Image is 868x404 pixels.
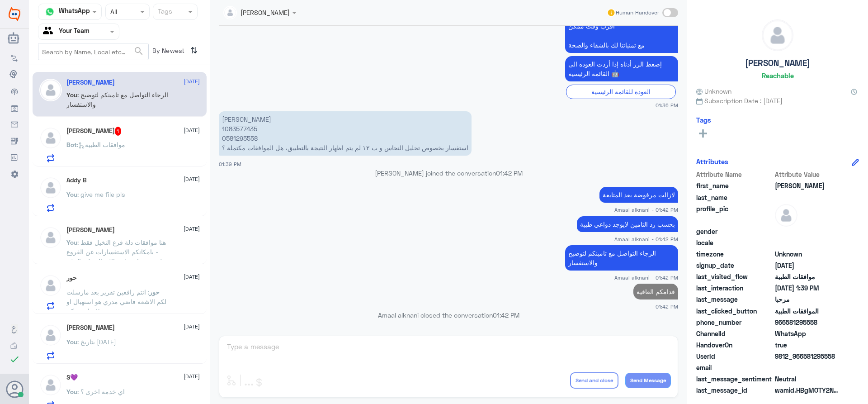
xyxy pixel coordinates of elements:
p: 4/9/2025, 1:42 PM [565,245,678,271]
h5: ربي اغفرلي [66,226,115,234]
span: wamid.HBgMOTY2NTgxMjk1NTU4FQIAEhgUM0FBMjYwOTVCMUM1NDk5MjY1OTIA [775,385,840,395]
span: null [775,363,840,372]
img: defaultAdmin.png [39,176,62,199]
span: Unknown [696,86,731,96]
h5: Addy B [66,176,87,184]
span: Amaal alknani - 01:42 PM [614,274,678,281]
h5: [PERSON_NAME] [745,58,810,68]
span: HandoverOn [696,340,773,350]
span: last_message_id [696,385,773,395]
span: [DATE] [184,175,200,183]
span: signup_date [696,261,773,270]
span: email [696,363,773,372]
span: You [66,238,77,246]
img: defaultAdmin.png [762,20,793,51]
span: null [775,238,840,247]
button: search [133,44,144,59]
span: : موافقات الطبية [77,141,125,148]
h5: عبدالله الحبيل [66,127,122,136]
span: [DATE] [184,77,200,86]
p: Amaal alknani closed the conversation [219,310,678,320]
span: [DATE] [184,126,200,134]
img: defaultAdmin.png [39,324,62,347]
span: : هنا موافقات دلة فرع النخيل فقط - بامكانكم الاستفسارات عن الفروع لمستشفيات دلة - الاتصال على الر... [66,238,167,284]
p: 4/9/2025, 1:42 PM [577,216,678,232]
span: 9812_966581295558 [775,352,840,361]
span: gender [696,227,773,236]
span: true [775,340,840,350]
h5: Sarah [66,79,115,86]
span: 1 [115,127,122,136]
span: 0 [775,374,840,384]
span: UserId [696,352,773,361]
span: : انتم رافعين تقرير بعد مارسلت لكم الاشعه فاضي مدري هو استهبال او فضاوه منكم! [66,288,166,315]
span: 01:42 PM [493,311,519,319]
span: phone_number [696,318,773,327]
span: timezone [696,249,773,259]
img: defaultAdmin.png [775,204,797,227]
span: Amaal alknani - 01:42 PM [614,206,678,214]
span: : بتاريخ [DATE] [77,338,116,346]
span: Unknown [775,249,840,259]
h5: فهد ابوفيصل [66,324,115,332]
img: yourTeam.svg [43,25,57,38]
span: 2 [775,329,840,338]
h6: Attributes [696,157,728,166]
h6: Reachable [762,71,794,80]
span: locale [696,238,773,247]
span: You [66,388,77,395]
span: 01:39 PM [219,161,241,167]
span: Amaal alknani - 01:42 PM [614,235,678,243]
span: 01:36 PM [656,101,678,109]
span: You [66,190,77,198]
img: defaultAdmin.png [39,274,62,297]
button: Send Message [625,373,671,388]
span: Bot [66,141,77,148]
span: 01:42 PM [656,303,678,310]
i: check [9,354,20,365]
div: العودة للقائمة الرئيسية [566,85,676,99]
span: Attribute Name [696,170,773,179]
h5: S💜 [66,374,78,381]
span: : الرجاء التواصل مع تامينكم لتوضيح والاستفسار [66,91,168,108]
span: By Newest [149,43,187,61]
h5: حور [66,274,77,282]
img: Widebot Logo [9,7,20,21]
p: [PERSON_NAME] joined the conversation [219,168,678,178]
span: [DATE] [184,323,200,331]
img: whatsapp.png [43,5,57,19]
p: 4/9/2025, 1:36 PM [565,56,678,81]
span: profile_pic [696,204,773,225]
img: defaultAdmin.png [39,226,62,249]
button: Send and close [570,372,618,389]
span: 01:42 PM [496,169,523,177]
span: You [66,91,77,99]
span: حور [149,288,160,296]
span: Sarah [775,181,840,190]
span: last_interaction [696,283,773,293]
input: Search by Name, Local etc… [38,43,148,60]
span: : give me file pls [77,190,125,198]
span: 2025-09-01T13:29:00.058Z [775,261,840,270]
span: موافقات الطبية [775,272,840,281]
img: defaultAdmin.png [39,127,62,149]
p: 4/9/2025, 1:42 PM [599,187,678,203]
span: last_message_sentiment [696,374,773,384]
img: defaultAdmin.png [39,374,62,396]
p: 4/9/2025, 1:42 PM [633,284,678,299]
span: مرحبا [775,295,840,304]
span: ChannelId [696,329,773,338]
span: [DATE] [184,372,200,380]
span: last_clicked_button [696,306,773,316]
span: null [775,227,840,236]
span: first_name [696,181,773,190]
span: 966581295558 [775,318,840,327]
span: last_message [696,295,773,304]
span: search [133,46,144,57]
span: Human Handover [616,9,659,17]
button: Avatar [6,380,23,398]
span: [DATE] [184,273,200,281]
i: ⇅ [190,43,198,58]
span: 2025-09-04T10:39:08.2079373Z [775,283,840,293]
span: [DATE] [184,225,200,233]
